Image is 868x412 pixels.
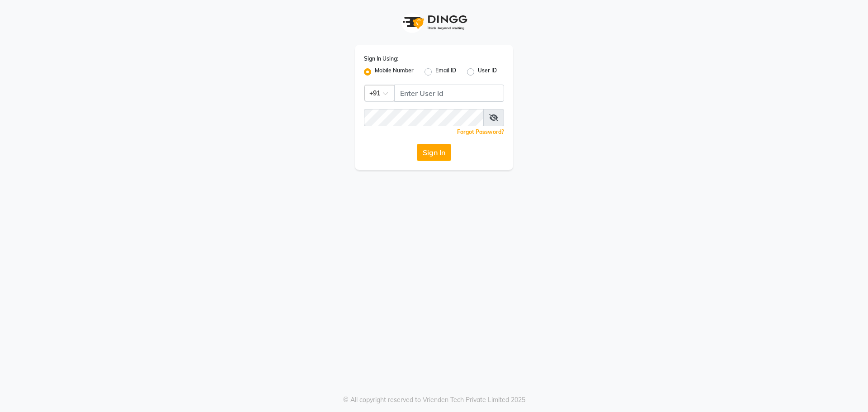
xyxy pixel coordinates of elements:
label: Mobile Number [375,66,414,77]
label: Sign In Using: [364,55,398,63]
input: Username [394,85,504,102]
input: Username [364,109,484,126]
a: Forgot Password? [457,128,504,135]
label: Email ID [435,66,456,77]
button: Sign In [417,144,451,161]
img: logo1.svg [398,9,470,36]
label: User ID [478,66,497,77]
